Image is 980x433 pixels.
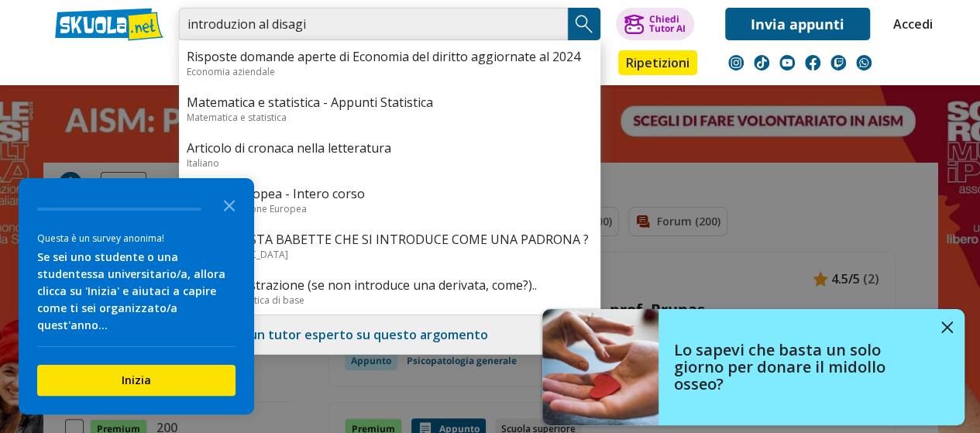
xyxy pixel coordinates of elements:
img: youtube [779,55,795,70]
img: Cerca appunti, riassunti o versioni [573,12,596,36]
a: Matematica e statistica - Appunti Statistica [187,94,593,111]
a: Aiuto dimostrazione (se non introduce una derivata, come?).. [187,277,593,294]
div: Diritto dell'Unione Europea [187,202,593,215]
div: Chiedi Tutor AI [648,15,685,33]
div: Matematica e statistica [187,111,593,124]
div: Analisi matematica di base [187,294,593,307]
a: Unione Europea - Intero corso [187,185,593,202]
button: Search Button [568,8,600,40]
a: Articolo di cronaca nella letteratura [187,139,593,156]
img: WhatsApp [856,55,872,70]
a: Accedi [893,8,926,40]
img: facebook [805,55,820,70]
h4: Lo sapevi che basta un solo giorno per donare il midollo osseo? [674,342,930,393]
input: Cerca appunti, riassunti o versioni [179,8,568,40]
img: tiktok [754,55,769,70]
a: Appunti [175,50,245,78]
a: Trova un tutor esperto su questo argomento [211,326,488,343]
div: Economia aziendale [187,65,593,78]
a: Risposte domande aperte di Economia del diritto aggiornate al 2024 [187,48,593,65]
a: Ripetizioni [618,50,697,75]
div: Survey [19,178,254,414]
button: Close the survey [214,189,245,220]
img: twitch [830,55,846,70]
div: [DEMOGRAPHIC_DATA] [187,248,593,261]
button: ChiediTutor AI [616,8,694,40]
a: Invia appunti [725,8,870,40]
div: Se sei uno studente o una studentessa universitario/a, allora clicca su 'Inizia' e aiutaci a capi... [37,249,236,334]
a: CHI E' QUESTA BABETTE CHE SI INTRODUCE COME UNA PADRONA ? [187,231,593,248]
div: Questa è un survey anonima! [37,231,236,246]
img: close [941,321,953,333]
img: instagram [728,55,744,70]
a: Lo sapevi che basta un solo giorno per donare il midollo osseo? [542,309,965,425]
button: Inizia [37,365,236,396]
div: Italiano [187,156,593,170]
